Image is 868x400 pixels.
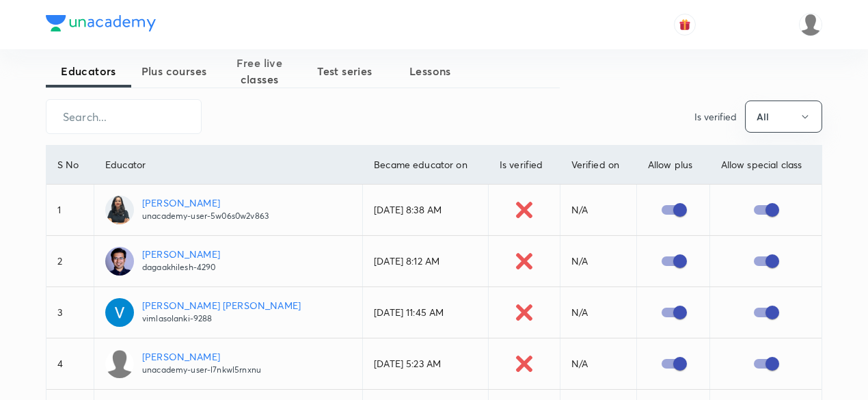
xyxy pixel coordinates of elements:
[105,196,351,224] a: [PERSON_NAME]unacademy-user-5w06s0w2v863
[46,63,131,79] span: Educators
[363,287,489,338] td: [DATE] 11:45 AM
[46,15,156,31] img: Company Logo
[709,146,822,185] th: Allow special class
[105,247,351,276] a: [PERSON_NAME]dagaakhilesh-4290
[363,236,489,287] td: [DATE] 8:12 AM
[560,287,636,338] td: N/A
[560,185,636,236] td: N/A
[745,101,822,133] button: All
[142,349,261,364] p: [PERSON_NAME]
[799,13,822,36] img: Vineeta
[636,146,709,185] th: Allow plus
[105,349,351,378] a: [PERSON_NAME]unacademy-user-l7nkwl5rnxnu
[94,146,362,185] th: Educator
[560,236,636,287] td: N/A
[217,55,302,88] span: Free live classes
[142,298,301,312] p: [PERSON_NAME] [PERSON_NAME]
[363,146,489,185] th: Became educator on
[560,338,636,390] td: N/A
[46,185,94,236] td: 1
[142,210,269,222] p: unacademy-user-5w06s0w2v863
[46,338,94,390] td: 4
[105,298,351,327] a: [PERSON_NAME] [PERSON_NAME]vimlasolanki-9288
[363,338,489,390] td: [DATE] 5:23 AM
[488,146,560,185] th: Is verified
[142,247,220,261] p: [PERSON_NAME]
[363,185,489,236] td: [DATE] 8:38 AM
[674,14,696,36] button: avatar
[388,63,473,79] span: Lessons
[560,146,636,185] th: Verified on
[46,99,201,134] input: Search...
[142,364,261,376] p: unacademy-user-l7nkwl5rnxnu
[142,261,220,274] p: dagaakhilesh-4290
[131,63,217,79] span: Plus courses
[46,287,94,338] td: 3
[46,15,156,35] a: Company Logo
[694,109,737,124] p: Is verified
[142,312,301,325] p: vimlasolanki-9288
[142,196,269,210] p: [PERSON_NAME]
[46,236,94,287] td: 2
[302,63,388,79] span: Test series
[46,146,94,185] th: S No
[679,18,691,31] img: avatar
